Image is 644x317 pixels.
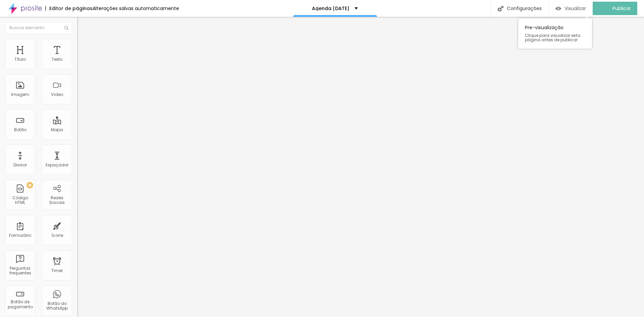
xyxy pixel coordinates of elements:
[51,268,63,273] div: Timer
[14,57,26,62] div: Título
[13,163,27,167] div: Divisor
[612,6,631,11] span: Publicar
[565,6,586,11] span: Visualizar
[51,92,63,97] div: Vídeo
[7,196,33,205] div: Código HTML
[5,22,72,34] input: Buscar elemento
[11,92,29,97] div: Imagem
[498,6,503,11] img: Icone
[9,233,31,238] div: Formulário
[518,18,592,49] div: Pre-visualização
[64,26,68,30] img: Icone
[525,33,585,42] span: Clique para visualizar esta página antes de publicar.
[51,127,63,132] div: Mapa
[7,300,33,309] div: Botão de pagamento
[549,2,593,15] button: Visualizar
[46,163,68,167] div: Espaçador
[555,6,561,11] img: view-1.svg
[44,301,70,311] div: Botão do WhatsApp
[7,266,33,276] div: Perguntas frequentes
[52,57,62,62] div: Texto
[77,17,644,317] iframe: Editor
[93,6,179,11] div: Alterações salvas automaticamente
[51,233,63,238] div: Ícone
[14,127,26,132] div: Botão
[44,196,70,205] div: Redes Sociais
[312,6,350,11] p: Agenda [DATE]
[45,6,93,11] div: Editor de páginas
[593,2,637,15] button: Publicar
